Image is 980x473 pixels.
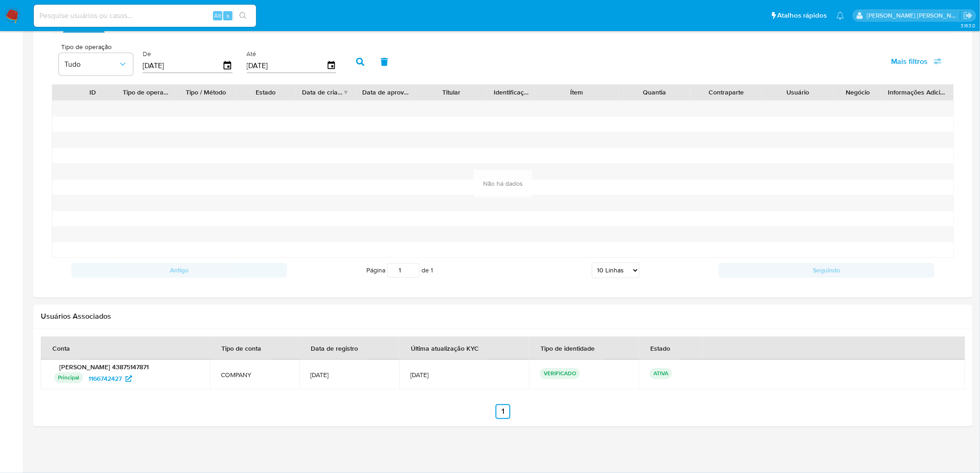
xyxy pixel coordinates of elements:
[963,11,973,20] a: Sair
[233,9,252,22] button: search-icon
[41,312,965,322] h2: Usuários Associados
[836,12,844,19] a: Notificações
[867,11,961,20] p: marcos.ferreira@mercadopago.com.br
[34,10,256,22] input: Pesquise usuários ou casos...
[961,22,975,29] span: 3.163.0
[214,11,221,20] span: Alt
[778,11,827,20] span: Atalhos rápidos
[226,11,229,20] span: s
